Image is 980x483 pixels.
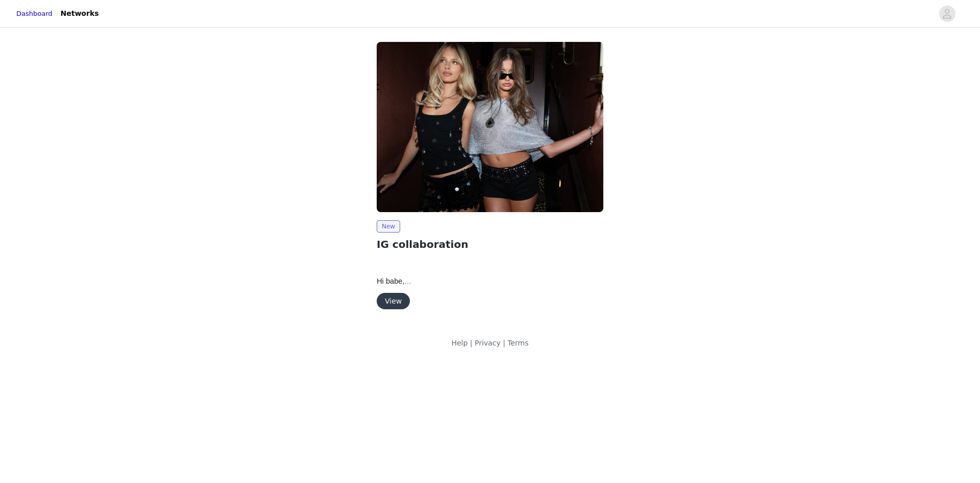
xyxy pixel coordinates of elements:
span: Hi babe, [377,277,411,285]
a: Privacy [475,339,501,347]
a: Terms [507,339,528,347]
div: avatar [942,6,952,22]
h2: IG collaboration [377,237,603,252]
a: Dashboard [16,9,53,19]
span: New [377,220,400,233]
a: View [377,297,410,305]
span: | [470,339,473,347]
img: Edikted UK [377,42,603,212]
span: | [503,339,505,347]
a: Help [451,339,468,347]
a: Networks [55,2,105,25]
button: View [377,293,410,309]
